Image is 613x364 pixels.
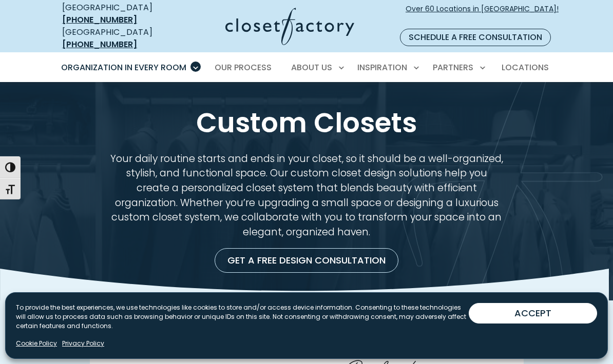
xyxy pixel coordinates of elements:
[16,339,57,348] a: Cookie Policy
[400,29,551,46] a: Schedule a Free Consultation
[502,62,549,73] span: Locations
[16,303,469,331] p: To provide the best experiences, we use technologies like cookies to store and/or access device i...
[469,303,597,323] button: ACCEPT
[54,53,559,82] nav: Primary Menu
[62,26,174,51] div: [GEOGRAPHIC_DATA]
[215,248,398,273] a: Get a Free Design Consultation
[62,38,137,50] a: [PHONE_NUMBER]
[291,62,332,73] span: About Us
[62,14,137,26] a: [PHONE_NUMBER]
[62,2,174,26] div: [GEOGRAPHIC_DATA]
[433,62,473,73] span: Partners
[225,8,354,45] img: Closet Factory Logo
[357,62,407,73] span: Inspiration
[62,339,104,348] a: Privacy Policy
[215,62,272,73] span: Our Process
[406,4,559,25] span: Over 60 Locations in [GEOGRAPHIC_DATA]!
[61,62,186,73] span: Organization in Every Room
[110,152,503,240] p: Your daily routine starts and ends in your closet, so it should be a well-organized, stylish, and...
[69,107,544,139] h1: Custom Closets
